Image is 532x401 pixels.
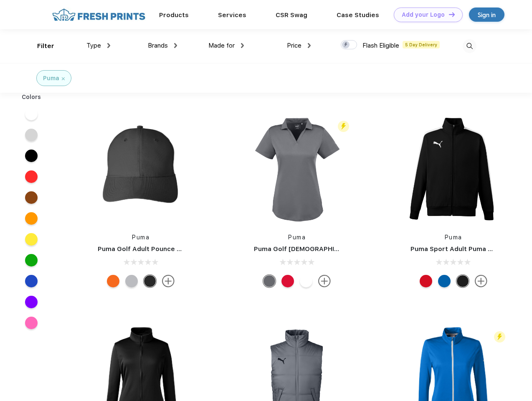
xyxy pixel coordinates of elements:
[403,41,440,48] span: 5 Day Delivery
[362,42,399,49] span: Flash Eligible
[456,275,469,287] div: Puma Black
[398,114,509,225] img: func=resize&h=266
[144,275,156,287] div: Puma Black
[208,42,235,49] span: Made for
[125,275,138,287] div: Quarry
[475,275,487,287] img: more.svg
[308,43,311,48] img: dropdown.png
[174,43,177,48] img: dropdown.png
[318,275,331,287] img: more.svg
[276,11,307,19] a: CSR Swag
[218,11,246,19] a: Services
[98,245,225,253] a: Puma Golf Adult Pounce Adjustable Cap
[241,43,244,48] img: dropdown.png
[478,10,496,20] div: Sign in
[338,121,349,132] img: flash_active_toggle.svg
[43,74,59,83] div: Puma
[300,275,312,287] div: Bright White
[37,41,54,51] div: Filter
[50,8,148,22] img: fo%20logo%202.webp
[62,77,65,80] img: filter_cancel.svg
[241,114,352,225] img: func=resize&h=266
[449,12,455,17] img: DT
[463,39,476,53] img: desktop_search.svg
[287,42,301,49] span: Price
[86,42,101,49] span: Type
[254,245,409,253] a: Puma Golf [DEMOGRAPHIC_DATA]' Icon Golf Polo
[494,331,505,343] img: flash_active_toggle.svg
[148,42,168,49] span: Brands
[85,114,196,225] img: func=resize&h=266
[162,275,175,287] img: more.svg
[107,275,119,287] div: Vibrant Orange
[438,275,451,287] div: Lapis Blue
[420,275,432,287] div: High Risk Red
[15,93,48,102] div: Colors
[402,11,445,18] div: Add your Logo
[445,234,462,241] a: Puma
[263,275,276,287] div: Quiet Shade
[281,275,294,287] div: High Risk Red
[132,234,149,241] a: Puma
[469,8,504,22] a: Sign in
[159,11,189,19] a: Products
[288,234,306,241] a: Puma
[107,43,110,48] img: dropdown.png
